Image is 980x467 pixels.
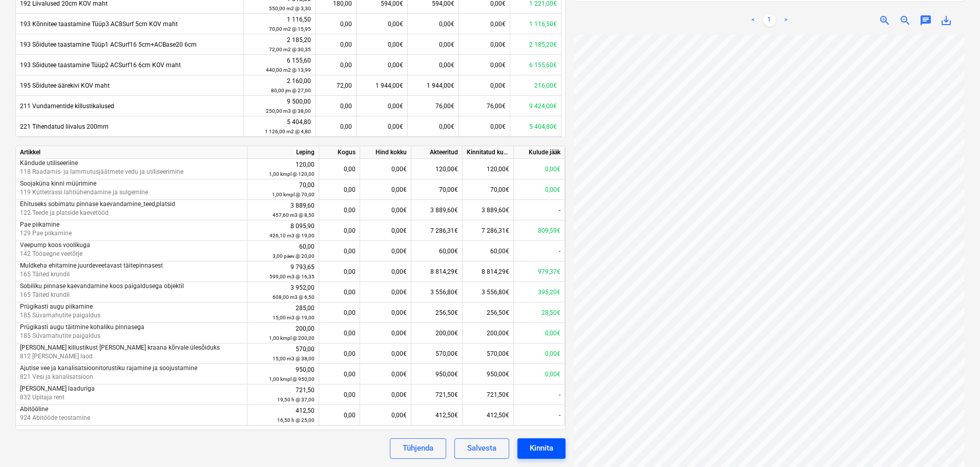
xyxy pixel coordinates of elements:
[411,343,463,364] div: 570,00€
[248,35,311,54] div: 2 185,20
[459,14,510,34] div: 0,00€
[247,146,319,159] div: Leping
[357,116,408,137] div: 0,00€
[514,220,565,241] div: 809,59€
[411,384,463,405] div: 721,50€
[459,55,510,75] div: 0,00€
[273,315,315,320] small: 15,00 m3 @ 19,00
[20,221,59,228] span: Pae piikamine
[252,385,315,404] div: 721,50
[20,241,90,249] span: Veepump koos voolikuga
[20,250,82,257] span: 142 Tööaegne veetõrje
[360,200,411,220] div: 0,00€
[252,180,315,199] div: 70,00
[319,220,360,241] div: 0,00
[20,332,100,339] span: 185 Süvamahutite paigaldus
[248,97,311,116] div: 9 500,00
[20,200,175,208] span: Ehituseks sobimatu pinnase kaevandamine_teed,platsid
[316,55,357,75] div: 0,00
[411,405,463,425] div: 412,50€
[319,146,360,159] div: Kogus
[20,312,100,319] span: 185 Süvamahutite paigaldus
[411,241,463,261] div: 60,00€
[269,26,311,32] small: 70,00 m2 @ 15,95
[463,200,514,220] div: 3 889,60€
[20,159,78,167] span: Kändude utiliseeriine
[360,343,411,364] div: 0,00€
[411,282,463,302] div: 3 556,80€
[20,41,197,48] span: 193 Sõidutee taastamine Tüüp1 ACSurf16 5cm+ACBase20 6cm
[408,116,459,137] div: 0,00€
[319,261,360,282] div: 0,00
[360,146,411,159] div: Hind kokku
[357,96,408,116] div: 0,00€
[319,200,360,220] div: 0,00
[252,160,315,179] div: 120,00
[411,146,463,159] div: Akteeritud
[463,179,514,200] div: 70,00€
[408,34,459,55] div: 0,00€
[252,262,315,281] div: 9 793,65
[316,116,357,137] div: 0,00
[463,405,514,425] div: 412,50€
[514,302,565,323] div: 28,50€
[319,159,360,179] div: 0,00
[510,55,561,75] div: 6 155,60€
[269,6,311,11] small: 550,00 m2 @ 3,30
[248,15,311,34] div: 1 116,50
[269,233,315,238] small: 426,10 m3 @ 19,00
[510,75,561,96] div: 216,00€
[20,209,109,216] span: 122 Teede ja platside kaevetööd
[360,302,411,323] div: 0,00€
[252,344,315,363] div: 570,00
[248,76,311,95] div: 2 160,00
[20,82,110,89] span: 195 Sõidutee äärekivi KOV maht
[273,212,315,218] small: 457,60 m3 @ 8,50
[408,96,459,116] div: 76,00€
[360,261,411,282] div: 0,00€
[411,302,463,323] div: 256,50€
[252,324,315,343] div: 200,00
[467,441,496,455] div: Salvesta
[20,230,72,237] span: 129 Pae piikamine
[319,302,360,323] div: 0,00
[463,241,514,261] div: 60,00€
[360,323,411,343] div: 0,00€
[269,376,315,382] small: 1,00 kmpl @ 950,00
[463,146,514,159] div: Kinnitatud kulud
[514,405,565,425] div: -
[252,283,315,302] div: 3 952,00
[411,364,463,384] div: 950,00€
[316,14,357,34] div: 0,00
[248,56,311,75] div: 6 155,60
[20,123,109,130] span: 221 Tihendatud liivalus 200mm
[514,146,565,159] div: Kulude jääk
[463,343,514,364] div: 570,00€
[920,14,932,27] span: chat
[514,343,565,364] div: 0,00€
[360,241,411,261] div: 0,00€
[266,67,311,73] small: 440,00 m2 @ 13,99
[252,406,315,425] div: 412,50
[463,323,514,343] div: 200,00€
[360,220,411,241] div: 0,00€
[408,75,459,96] div: 1 944,00€
[411,323,463,343] div: 200,00€
[514,179,565,200] div: 0,00€
[277,417,315,423] small: 16,50 h @ 25,00
[20,262,163,269] span: Muldkeha ehitamine juurdeveetavast täitepinnasest
[20,291,70,298] span: 165 Täited krundil
[514,364,565,384] div: 0,00€
[459,75,510,96] div: 0,00€
[411,200,463,220] div: 3 889,60€
[266,108,311,114] small: 250,00 m3 @ 38,00
[510,34,561,55] div: 2 185,20€
[390,438,446,459] button: Tühjenda
[319,364,360,384] div: 0,00
[780,14,792,27] a: Next page
[16,146,247,159] div: Artikkel
[408,14,459,34] div: 0,00€
[20,303,93,310] span: Prügikasti augu piikamine
[463,159,514,179] div: 120,00€
[357,34,408,55] div: 0,00€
